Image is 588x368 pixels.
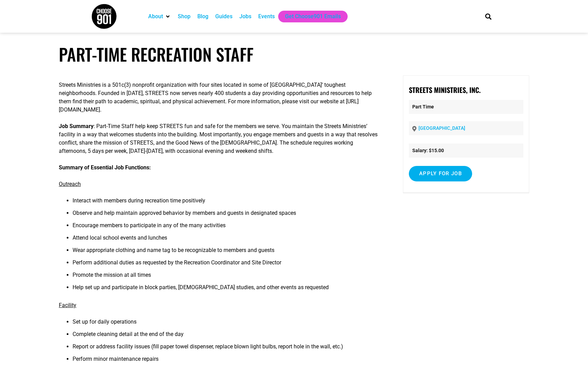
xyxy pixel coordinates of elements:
p: Streets Ministries is a 501c(3) nonprofit organization with four sites located in some of [GEOGRA... [59,81,380,114]
li: Complete cleaning detail at the end of the day [73,330,380,343]
nav: Main nav [145,11,473,22]
p: Part Time [409,100,523,114]
a: Shop [178,12,190,21]
a: Events [258,12,275,21]
li: Perform minor maintenance repairs [73,355,380,367]
li: Attend local school events and lunches [73,234,380,246]
strong: Summary of Essential Job Functions: [59,164,151,171]
strong: Job Summary [59,123,94,129]
li: Perform additional duties as requested by the Recreation Coordinator and Site Director [73,259,380,271]
div: Search [483,11,494,22]
a: Get Choose901 Emails [285,12,341,21]
h1: Part-time Recreation Staff [59,44,529,64]
li: Report or address facility issues (fill paper towel dispenser, replace blown light bulbs, report ... [73,343,380,355]
p: : Part-Time Staff help keep STREETS fun and safe for the members we serve. You maintain the Stree... [59,122,380,155]
li: Salary: $15.00 [409,144,523,158]
li: Help set up and participate in block parties, [DEMOGRAPHIC_DATA] studies, and other events as req... [73,283,380,296]
li: Observe and help maintain approved behavior by members and guests in designated spaces [73,209,380,221]
a: Blog [197,12,208,21]
a: Jobs [239,12,251,21]
a: About [148,12,163,21]
span: Outreach [59,181,81,187]
a: Guides [215,12,232,21]
input: Apply for job [409,166,472,181]
a: [GEOGRAPHIC_DATA] [418,125,465,131]
div: About [145,11,174,22]
strong: Streets Ministries, Inc. [409,85,481,95]
li: Promote the mission at all times [73,271,380,283]
li: Wear appropriate clothing and name tag to be recognizable to members and guests [73,246,380,259]
li: Encourage members to participate in any of the many activities [73,221,380,234]
li: Interact with members during recreation time positively [73,197,380,209]
span: Facility [59,302,76,308]
li: Set up for daily operations [73,318,380,330]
